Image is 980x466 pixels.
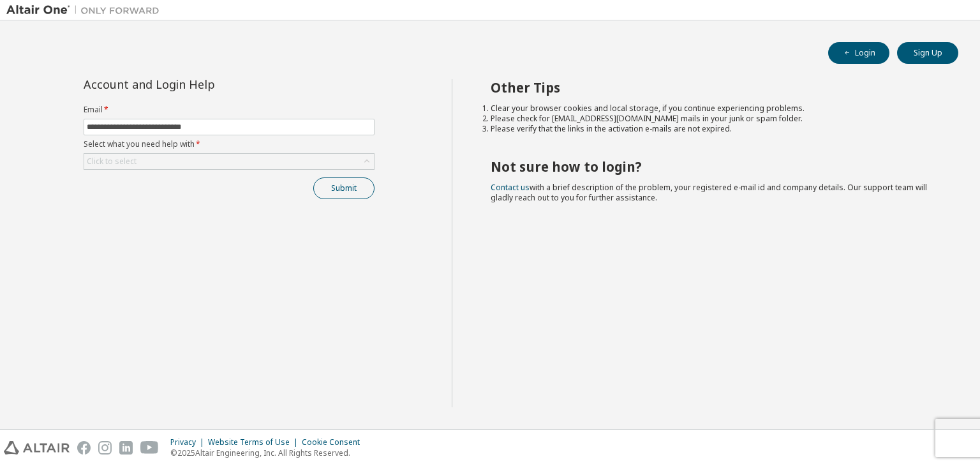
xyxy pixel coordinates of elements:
[897,42,958,64] button: Sign Up
[170,447,367,458] p: © 2025 Altair Engineering, Inc. All Rights Reserved.
[302,437,367,447] div: Cookie Consent
[84,79,316,89] div: Account and Login Help
[140,441,159,455] img: youtube.svg
[170,437,208,447] div: Privacy
[6,4,166,17] img: Altair One
[828,42,889,64] button: Login
[491,103,936,114] li: Clear your browser cookies and local storage, if you continue experiencing problems.
[84,154,374,169] div: Click to select
[491,124,936,134] li: Please verify that the links in the activation e-mails are not expired.
[4,441,70,455] img: altair_logo.svg
[84,105,375,115] label: Email
[491,79,936,96] h2: Other Tips
[208,437,302,447] div: Website Terms of Use
[313,177,375,199] button: Submit
[119,441,133,455] img: linkedin.svg
[87,156,137,167] div: Click to select
[491,114,936,124] li: Please check for [EMAIL_ADDRESS][DOMAIN_NAME] mails in your junk or spam folder.
[491,182,927,203] span: with a brief description of the problem, your registered e-mail id and company details. Our suppo...
[491,182,530,193] a: Contact us
[84,139,375,149] label: Select what you need help with
[77,441,91,455] img: facebook.svg
[491,158,936,175] h2: Not sure how to login?
[98,441,112,455] img: instagram.svg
